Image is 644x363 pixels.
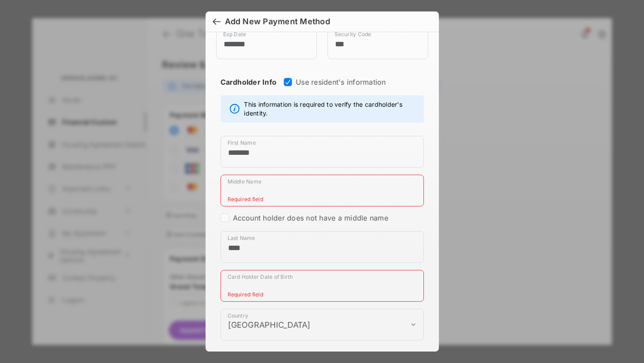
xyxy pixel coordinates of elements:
strong: Cardholder Info [221,78,277,102]
span: This information is required to verify the cardholder's identity. [244,100,419,118]
label: Account holder does not have a middle name [233,213,388,222]
div: payment_method_screening[postal_addresses][country] [221,309,424,341]
label: Use resident's information [296,78,386,86]
div: Add New Payment Method [225,17,330,26]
